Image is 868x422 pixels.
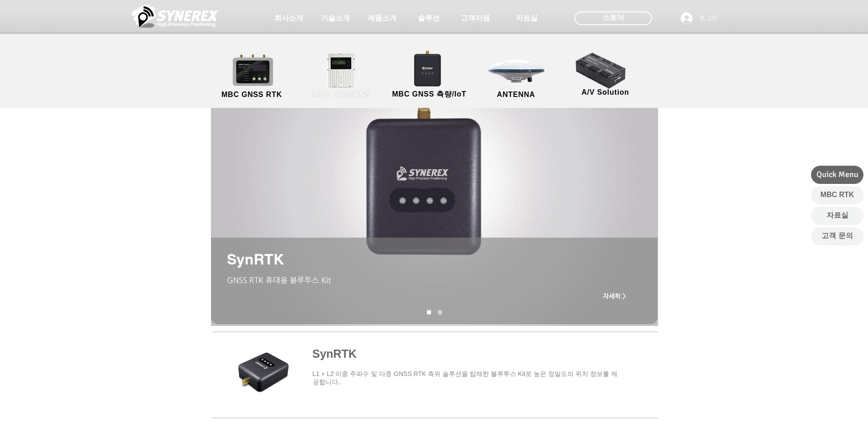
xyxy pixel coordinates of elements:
[452,9,498,27] a: 고객지원
[360,9,405,27] a: 제품소개
[427,310,431,315] a: SynRNK
[132,2,218,30] img: 씨너렉스_White_simbol_대지 1.png
[221,91,282,99] span: MBC GNSS RTK
[596,287,633,305] a: 자세히 >
[274,14,303,23] span: 회사소개
[418,14,440,23] span: 솔루션
[696,14,721,23] span: 로그인
[602,13,624,23] span: 스토어
[575,11,652,25] div: 스토어
[565,50,647,98] a: A/V Solution
[811,207,863,225] a: 자료실
[516,14,538,23] span: 자료실
[817,169,858,180] span: Quick Menu
[313,91,370,99] span: MBC GNSS INS
[497,91,535,99] span: ANTENNA
[211,33,658,326] div: 슬라이드쇼
[266,9,312,27] a: 회사소개
[581,88,629,97] span: A/V Solution
[603,292,626,300] span: 자세히 >
[822,231,853,241] span: 고객 문의
[406,9,452,27] a: 솔루션
[475,52,557,100] a: ANTENNA
[321,14,350,23] span: 기술소개
[438,310,442,315] a: SynRNK
[227,250,284,268] span: SynRTK
[461,14,490,23] span: 고객지원
[811,166,863,184] div: Quick Menu
[827,210,848,220] span: 자료실
[811,227,863,245] a: 고객 문의
[227,275,331,285] span: GNSS RTK 휴대용 블루투스 Kit
[821,190,854,200] span: MBC RTK
[301,52,383,100] a: MBC GNSS INS
[674,10,724,27] button: 로그인
[211,52,293,100] a: MBC GNSS RTK
[385,52,474,100] a: MBC GNSS 측량/IoT
[392,90,466,99] span: MBC GNSS 측량/IoT
[504,9,550,27] a: 자료실
[211,33,658,326] img: SynRTK 배경 있는 거.jpg
[763,383,868,422] iframe: Wix Chat
[811,186,863,204] a: MBC RTK
[315,51,371,90] img: MGI2000_front-removebg-preview (1).png
[313,9,358,27] a: 기술소개
[405,45,452,92] img: SynRTK__.png
[368,14,397,23] span: 제품소개
[424,310,446,315] nav: 슬라이드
